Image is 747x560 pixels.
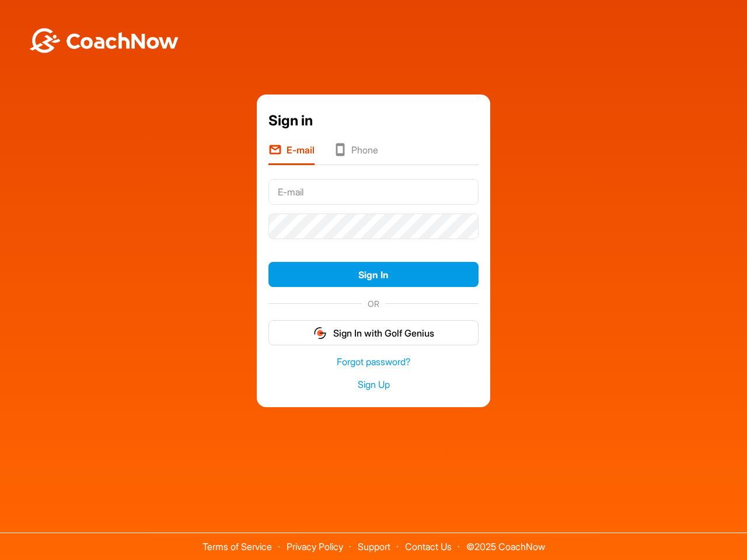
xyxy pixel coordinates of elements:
[268,143,315,165] li: E-mail
[28,28,180,53] img: BwLJSsUCoWCh5upNqxVrqldRgqLPVwmV24tXu5FoVAoFEpwwqQ3VIfuoInZCoVCoTD4vwADAC3ZFMkVEQFDAAAAAElFTkSuQmCC
[287,541,343,552] a: Privacy Policy
[333,143,378,165] li: Phone
[268,320,479,345] button: Sign In with Golf Genius
[405,541,452,552] a: Contact Us
[460,533,551,551] span: © 2025 CoachNow
[268,179,479,205] input: E-mail
[358,541,390,552] a: Support
[268,355,479,369] a: Forgot password?
[203,541,272,552] a: Terms of Service
[268,378,479,391] a: Sign Up
[268,262,479,287] button: Sign In
[268,110,479,131] div: Sign in
[362,297,385,310] span: OR
[313,326,327,340] img: gg_logo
